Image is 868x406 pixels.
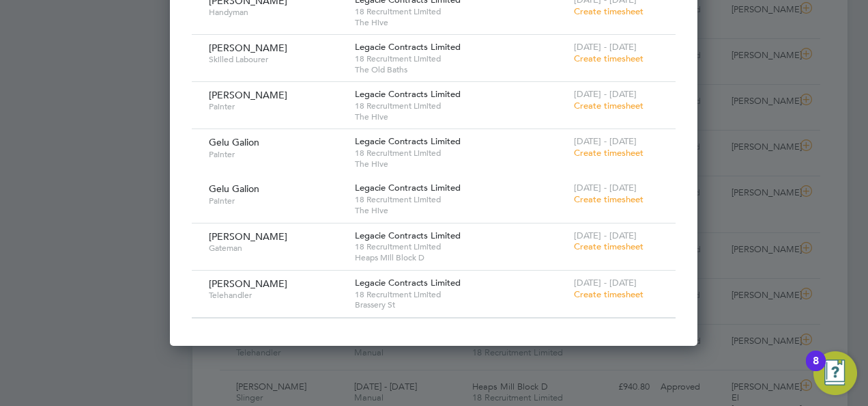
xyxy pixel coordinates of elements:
span: Gelu Galion [209,182,259,195]
span: Heaps Mill Block D [355,252,567,263]
span: Gateman [209,243,345,254]
span: 18 Recruitment Limited [355,289,567,300]
span: [DATE] - [DATE] [574,88,637,100]
span: Create timesheet [574,100,643,111]
span: Legacie Contracts Limited [355,230,461,241]
span: The Hive [355,159,567,170]
span: Create timesheet [574,241,643,252]
span: [PERSON_NAME] [209,230,287,243]
span: The Hive [355,111,567,122]
span: Legacie Contracts Limited [355,182,461,193]
span: The Hive [355,205,567,216]
span: 18 Recruitment Limited [355,6,567,17]
span: Painter [209,149,345,160]
span: [PERSON_NAME] [209,89,287,101]
span: Skilled Labourer [209,54,345,65]
span: [DATE] - [DATE] [574,182,637,193]
span: Create timesheet [574,5,643,17]
span: Create timesheet [574,53,643,64]
span: Legacie Contracts Limited [355,88,461,100]
button: Open Resource Center, 8 new notifications [813,351,857,395]
span: [PERSON_NAME] [209,278,287,290]
span: [PERSON_NAME] [209,42,287,54]
span: Telehandler [209,290,345,301]
span: 18 Recruitment Limited [355,53,567,64]
span: Painter [209,101,345,112]
span: The Hive [355,17,567,28]
span: 18 Recruitment Limited [355,100,567,111]
span: Handyman [209,7,345,18]
span: [DATE] - [DATE] [574,135,637,147]
span: Create timesheet [574,193,643,205]
span: Create timesheet [574,288,643,300]
span: Legacie Contracts Limited [355,41,461,53]
span: Legacie Contracts Limited [355,135,461,147]
span: Brassery St [355,299,567,310]
span: [DATE] - [DATE] [574,277,637,288]
span: 18 Recruitment Limited [355,148,567,159]
span: Gelu Galion [209,136,259,148]
span: Legacie Contracts Limited [355,277,461,288]
span: 18 Recruitment Limited [355,241,567,252]
div: 8 [813,361,819,379]
span: [DATE] - [DATE] [574,230,637,241]
span: [DATE] - [DATE] [574,41,637,53]
span: Create timesheet [574,147,643,159]
span: 18 Recruitment Limited [355,194,567,205]
span: Painter [209,195,345,206]
span: The Old Baths [355,64,567,75]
